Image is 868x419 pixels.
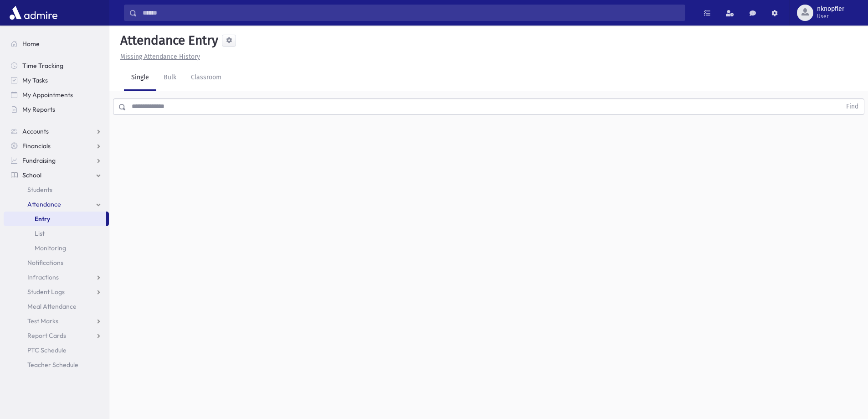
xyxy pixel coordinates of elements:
span: Accounts [22,127,49,135]
span: Students [27,186,52,194]
a: PTC Schedule [4,343,109,357]
span: User [817,13,844,20]
span: My Tasks [22,76,48,84]
u: Missing Attendance History [120,53,200,61]
span: Financials [22,142,51,150]
span: Entry [35,215,50,223]
a: Bulk [156,65,184,91]
a: Financials [4,139,109,153]
span: Student Logs [27,288,65,296]
a: Single [124,65,156,91]
button: Find [841,99,864,114]
a: Classroom [184,65,229,91]
img: AdmirePro [7,4,60,22]
span: Report Cards [27,331,66,340]
span: My Appointments [22,91,73,99]
span: PTC Schedule [27,346,67,354]
a: Student Logs [4,285,109,299]
a: Report Cards [4,328,109,343]
span: Time Tracking [22,62,63,70]
span: Test Marks [27,317,58,325]
a: Notifications [4,255,109,270]
a: Meal Attendance [4,299,109,314]
span: Attendance [27,200,61,208]
a: Infractions [4,270,109,285]
span: Meal Attendance [27,302,77,310]
a: List [4,226,109,241]
a: Monitoring [4,241,109,255]
a: My Reports [4,102,109,117]
a: My Appointments [4,88,109,102]
span: List [35,229,45,238]
a: School [4,168,109,182]
a: Home [4,36,109,51]
input: Search [137,5,685,21]
a: Fundraising [4,153,109,168]
span: Monitoring [35,244,66,252]
a: Time Tracking [4,58,109,73]
a: Students [4,182,109,197]
a: Accounts [4,124,109,139]
a: Entry [4,212,106,226]
span: Teacher Schedule [27,361,78,369]
span: Infractions [27,273,59,281]
h5: Attendance Entry [117,33,218,48]
span: My Reports [22,105,55,114]
span: School [22,171,41,179]
span: nknopfler [817,5,844,13]
span: Home [22,40,40,48]
a: My Tasks [4,73,109,88]
a: Test Marks [4,314,109,328]
span: Fundraising [22,156,56,165]
a: Attendance [4,197,109,212]
span: Notifications [27,259,63,267]
a: Teacher Schedule [4,357,109,372]
a: Missing Attendance History [117,53,200,61]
